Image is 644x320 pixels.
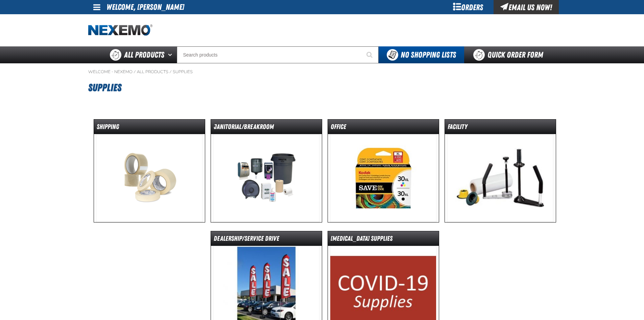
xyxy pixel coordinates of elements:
[88,69,133,74] a: Welcome - Nexemo
[88,79,556,97] h1: Supplies
[211,234,322,246] dt: Dealership/Service drive
[328,122,439,134] dt: Office
[94,122,205,134] dt: Shipping
[169,69,172,74] span: /
[328,119,439,222] a: Office
[88,24,152,36] img: Nexemo logo
[211,122,322,134] dt: Janitorial/Breakroom
[445,119,556,222] a: Facility
[362,46,379,63] button: Start Searching
[173,69,193,74] a: Supplies
[137,69,168,74] a: All Products
[445,122,556,134] dt: Facility
[88,69,556,74] nav: Breadcrumbs
[88,24,152,36] a: Home
[124,49,164,61] span: All Products
[379,46,464,63] button: You do not have available Shopping Lists. Open to Create a New List
[211,119,322,222] a: Janitorial/Breakroom
[96,134,202,222] img: Shipping
[177,46,379,63] input: Search
[464,46,556,63] a: Quick Order Form
[134,69,136,74] span: /
[401,50,456,60] span: No Shopping Lists
[330,134,436,222] img: Office
[166,46,177,63] button: Open All Products pages
[328,234,439,246] dt: [MEDICAL_DATA] Supplies
[447,134,553,222] img: Facility
[94,119,205,222] a: Shipping
[213,134,319,222] img: Janitorial/Breakroom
